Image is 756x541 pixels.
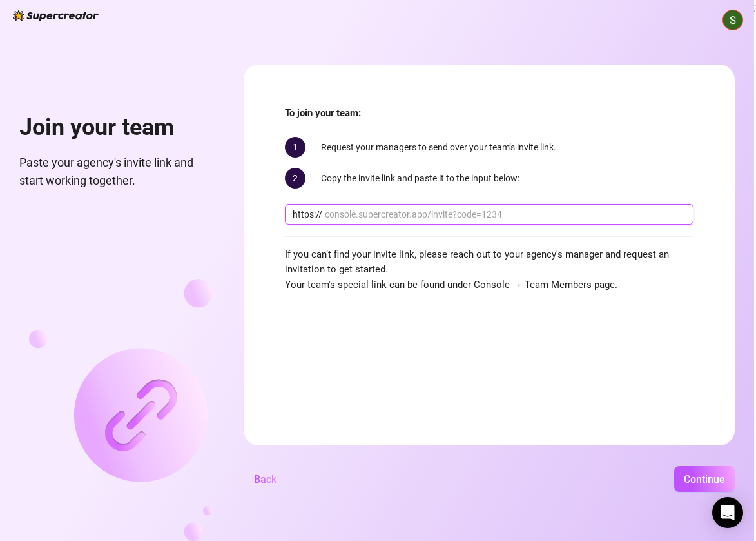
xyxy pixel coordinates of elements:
span: https:// [293,207,322,221]
span: 2 [285,168,305,189]
div: Copy the invite link and paste it to the input below: [285,168,693,189]
h1: Join your team [19,114,213,142]
span: Paste your agency's invite link and start working together. [19,154,213,190]
div: Open Intercom Messenger [712,497,743,528]
span: If you can’t find your invite link, please reach out to your agency's manager and request an invi... [285,247,693,293]
button: Continue [674,466,735,492]
span: Continue [684,473,725,485]
div: Request your managers to send over your team’s invite link. [285,137,693,158]
img: ACg8ocL_-67YJMGdarQkKis-3Ydud64fYsWDh4HH0oUiRo7XpV02d1Kd=s96-c [723,10,742,30]
span: Back [254,473,276,485]
img: logo [13,10,99,21]
input: console.supercreator.app/invite?code=1234 [325,207,686,221]
strong: To join your team: [285,107,361,119]
button: Back [244,466,287,492]
span: 1 [285,137,305,158]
